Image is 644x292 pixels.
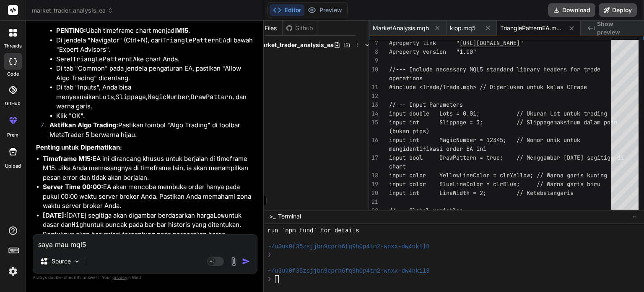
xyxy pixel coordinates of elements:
span: //--- Global variables [389,207,463,214]
span: operations [389,74,423,82]
li: Di tab "Inputs", Anda bisa menyesuaikan , , , , dan warna garis. [56,83,256,111]
div: 18 [369,171,378,180]
li: Di tab "Common" pada jendela pengaturan EA, pastikan "Allow Algo Trading" dicentang. [56,64,256,83]
span: chart [389,163,406,170]
code: MagicNumber [148,93,189,101]
span: as CTrade [557,83,587,91]
strong: PENTING: [56,26,86,34]
div: 21 [369,197,378,206]
img: attachment [229,257,239,266]
div: 22 [369,206,378,215]
span: (bukan pips) [389,127,429,135]
span: Show preview [597,20,637,37]
code: DrawPattern [191,93,232,101]
div: 20 [369,189,378,197]
li: Di jendela "Navigator" (Ctrl+N), cari di bawah "Expert Advisors". [56,36,256,55]
code: TrianglePatternEA [73,55,137,63]
span: input int Slippage = 3; // Slippage [389,118,553,126]
p: Source [52,257,71,266]
li: Seret ke chart Anda. [56,55,256,64]
span: market_trader_analysis_ea [257,41,334,49]
strong: Aktifkan Algo Trading: [49,121,118,129]
span: market_trader_analysis_ea [32,6,113,15]
label: prem [7,132,18,139]
label: GitHub [5,100,21,107]
li: Ubah timeframe chart menjadi . [56,26,256,36]
label: Upload [5,163,21,170]
div: Files [252,24,282,32]
li: [DATE] segitiga akan digambar berdasarkan harga untuk dasar dan untuk puncak pada bar-bar histori... [43,211,256,239]
span: //--- Input Parameters [389,101,463,108]
code: Slippage [116,93,146,101]
div: 9 [369,56,378,65]
span: input bool DrawPattern = true; // Menggamba [389,154,557,161]
p: Always double-check its answers. Your in Bind [33,274,257,281]
span: " [520,39,523,47]
div: 10 [369,65,378,74]
span: >_ [269,212,275,221]
span: input int LineWidth = 2; // Ketebalan [389,189,557,197]
label: threads [4,42,22,50]
label: code [7,71,19,78]
span: maksimum dalam poin [553,118,617,126]
div: 17 [369,153,378,162]
span: ~/u3uk0f35zsjjbn9cprh6fq9h0p4tm2-wnxx-dw4nk1l8 [267,243,429,251]
button: Deploy [599,3,637,17]
strong: Penting untuk Diperhatikan: [36,143,122,151]
strong: [DATE]: [43,211,66,219]
button: Preview [304,4,345,16]
span: TrianglePatternEA.mq5 [500,24,563,32]
span: #property link " [389,39,460,47]
button: Download [548,3,595,17]
span: na garis biru [557,180,600,188]
span: input color BlueLineColor = clrBlue; // War [389,180,557,188]
code: Lots [99,93,114,101]
span: #property version "1.00" [389,48,476,55]
div: 8 [369,47,378,56]
div: 15 [369,118,378,127]
strong: Timeframe M15: [43,155,93,163]
span: k untuk [557,136,580,144]
div: 7 [369,39,378,47]
div: 11 [369,83,378,92]
span: #include <Trade/Trade.mqh> // Diperlukan untuk kel [389,83,557,91]
div: 12 [369,92,378,100]
span: r [DATE] segitiga di [557,154,624,161]
strong: Server Time 00:00: [43,183,103,191]
span: Terminal [278,212,301,221]
div: 16 [369,136,378,145]
span: input int MagicNumber = 12345; // Nomor uni [389,136,557,144]
span: garis [557,189,574,197]
span: na garis kuning [557,171,607,179]
span: privacy [112,275,127,280]
span: ❯ [267,275,272,283]
button: − [631,210,639,223]
div: 14 [369,109,378,118]
div: Github [283,24,317,32]
span: mengidentifikasi order EA ini [389,145,486,153]
img: icon [242,257,250,266]
span: MarketAnalysis.mqh [373,24,429,32]
li: EA akan mencoba membuka order hanya pada pukul 00:00 waktu server broker Anda. Pastikan Anda mema... [43,182,256,211]
button: Editor [270,4,304,16]
li: Klik "OK". [56,111,256,121]
span: kiop.mq5 [450,24,475,32]
span: ers for trade [557,66,600,73]
div: 19 [369,180,378,189]
code: Low [213,211,225,220]
span: − [633,212,637,221]
div: 13 [369,100,378,109]
span: t untuk trading [557,110,607,117]
span: ~/u3uk0f35zsjjbn9cprh6fq9h0p4tm2-wnxx-dw4nk1l8 [267,267,429,275]
span: //--- Include necessary MQL5 standard library head [389,66,557,73]
img: settings [6,264,20,279]
img: Pick Models [73,258,80,265]
span: [URL][DOMAIN_NAME] [460,39,520,47]
code: TrianglePatternEA [162,36,226,45]
strong: M15 [176,26,188,34]
li: EA ini dirancang khusus untuk berjalan di timeframe M15. Jika Anda memasangnya di timeframe lain,... [43,154,256,183]
span: ❯ [267,251,272,259]
li: Pastikan tombol "Algo Trading" di toolbar MetaTrader 5 berwarna hijau. [43,121,256,139]
span: run `npm fund` for details [267,227,359,235]
code: High [72,221,87,229]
